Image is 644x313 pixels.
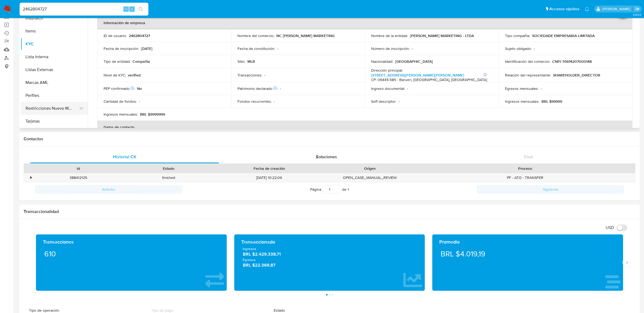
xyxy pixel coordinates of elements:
[395,59,433,64] p: [GEOGRAPHIC_DATA]
[415,173,635,182] div: PF - ATO - TRANSFER
[371,46,410,51] p: Número de inscripción :
[97,16,632,29] th: Información de empresa
[328,166,411,171] div: Origen
[316,154,337,160] span: Soluciones
[30,175,32,180] div: •
[264,73,265,78] p: -
[21,25,88,38] button: Items
[276,33,335,38] p: NC [PERSON_NAME] MARKETING
[21,115,88,128] button: Tarjetas
[24,209,635,214] h1: Transaccionalidad
[237,59,245,64] p: Sitio :
[21,12,88,25] button: Insurtech
[24,136,635,142] h1: Contactos
[541,99,562,104] p: BRL $99999
[477,185,624,194] button: Siguiente
[534,46,535,51] p: -
[371,68,403,73] p: Dirección principal :
[141,46,152,51] p: [DATE]
[123,173,214,182] div: finished
[35,185,182,194] button: Anterior
[133,59,150,64] p: Compañia
[371,99,396,104] p: Soft descriptor :
[505,59,550,64] p: Identificación del comercio :
[552,59,592,64] p: CNPJ 55614207000148
[237,86,278,91] p: Patrimonio declarado :
[310,185,349,194] span: Página de
[505,46,532,51] p: Sujeto obligado :
[237,46,275,51] p: Fecha de constitución :
[140,112,165,117] p: BRL $9999999
[21,63,88,76] button: Listas Externas
[505,73,551,78] p: Relación del representante :
[129,33,150,38] p: 2462804727
[237,73,262,78] p: Transacciones :
[139,99,140,104] p: -
[532,33,595,38] p: SOCIEDADE EMPRESARIA LIMITADA
[33,173,123,182] div: 388412125
[104,46,139,51] p: Fecha de inscripción :
[549,6,579,12] span: Accesos rápidos
[21,102,83,115] button: Restricciones Nuevo Mundo
[104,33,127,38] p: ID de usuario :
[124,6,128,12] span: ⌥
[505,99,539,104] p: Ingresos mensuales :
[325,173,415,182] div: OPEN_CASE_MANUAL_REVIEW
[505,86,539,91] p: Egresos mensuales :
[410,33,474,38] p: [PERSON_NAME] MARKETING - LTDA
[371,72,464,78] a: [STREET_ADDRESS][PERSON_NAME][PERSON_NAME]
[371,59,393,64] p: Nacionalidad :
[505,33,530,38] p: Tipo compañía :
[21,38,88,50] button: KYC
[21,50,88,63] button: Lista Interna
[407,86,408,91] p: -
[97,121,632,134] th: Datos de contacto
[218,166,321,171] div: Fecha de creación
[135,5,146,13] button: search-icon
[214,173,325,182] div: [DATE] 10:22:06
[277,46,278,51] p: -
[398,99,400,104] p: -
[371,33,408,38] p: Nombre de la entidad :
[419,166,631,171] div: Proceso
[113,154,136,160] span: Historial CX
[131,6,133,12] span: s
[347,187,349,192] span: 1
[104,99,137,104] p: Cantidad de fondos :
[633,13,641,17] span: 3.153.0
[104,73,126,78] p: Nivel de KYC :
[237,33,274,38] p: Nombre del comercio :
[585,7,589,11] a: Notificaciones
[412,46,413,51] p: -
[371,86,405,91] p: Ingreso documental :
[553,73,600,78] p: SHAREHOLDER_DIRECTOR
[20,6,148,13] input: Buscar usuario o caso...
[127,166,210,171] div: Estado
[280,86,281,91] p: -
[21,89,88,102] button: Perfiles
[247,59,255,64] p: MLB
[21,76,88,89] button: Marcas AML
[237,99,272,104] p: Fondos recurrentes :
[128,73,141,78] p: verified
[602,6,632,12] p: eric.malcangi@mercadolibre.com
[634,6,640,12] a: Salir
[37,166,120,171] div: Id
[104,86,135,91] p: PEP confirmado :
[104,59,130,64] p: Tipo de entidad :
[104,112,138,117] p: Ingresos mensuales :
[371,78,487,82] h4: CP: 06445-585 - Barueri, [GEOGRAPHIC_DATA], [GEOGRAPHIC_DATA]
[524,154,533,160] span: Chat
[274,99,275,104] p: -
[137,86,142,91] p: No
[541,86,542,91] p: -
